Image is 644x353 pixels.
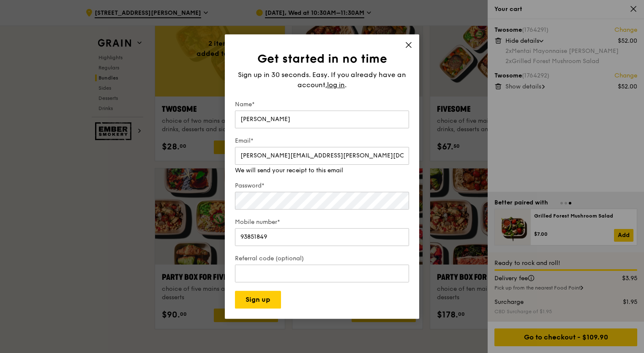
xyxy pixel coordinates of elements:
button: Sign up [235,291,281,309]
label: Email* [235,137,409,145]
label: Referral code (optional) [235,254,409,263]
label: Name* [235,100,409,109]
label: Password* [235,182,409,190]
span: log in [327,80,345,90]
span: . [345,81,347,89]
h1: Get started in no time [235,51,409,66]
label: Mobile number* [235,218,409,226]
span: Sign up in 30 seconds. Easy. If you already have an account, [238,71,406,89]
div: We will send your receipt to this email [235,166,409,175]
